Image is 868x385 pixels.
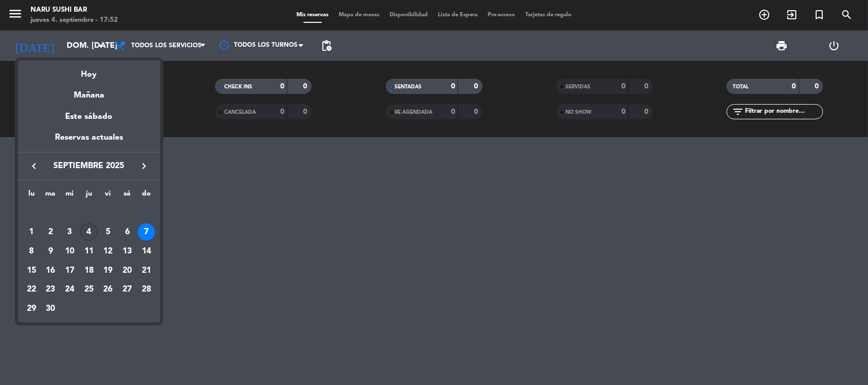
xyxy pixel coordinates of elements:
th: lunes [22,188,41,204]
td: SEP. [22,204,156,223]
td: 11 de septiembre de 2025 [79,242,99,261]
td: 17 de septiembre de 2025 [60,261,79,280]
td: 9 de septiembre de 2025 [41,242,60,261]
td: 23 de septiembre de 2025 [41,280,60,300]
div: 1 [23,223,40,241]
th: miércoles [60,188,79,204]
div: 17 [61,262,78,279]
i: keyboard_arrow_left [28,160,40,172]
div: 4 [80,223,98,241]
div: 10 [61,243,78,260]
td: 16 de septiembre de 2025 [41,261,60,280]
td: 1 de septiembre de 2025 [22,222,41,242]
td: 18 de septiembre de 2025 [79,261,99,280]
div: 23 [42,281,59,298]
div: 30 [42,300,59,317]
th: jueves [79,188,99,204]
td: 24 de septiembre de 2025 [60,280,79,300]
div: 18 [80,262,98,279]
th: martes [41,188,60,204]
div: 3 [61,223,78,241]
div: Este sábado [18,103,160,131]
td: 8 de septiembre de 2025 [22,242,41,261]
div: 22 [23,281,40,298]
div: 15 [23,262,40,279]
td: 21 de septiembre de 2025 [137,261,156,280]
div: 5 [99,223,116,241]
td: 29 de septiembre de 2025 [22,299,41,318]
div: 25 [80,281,98,298]
div: 26 [99,281,116,298]
td: 19 de septiembre de 2025 [99,261,118,280]
td: 26 de septiembre de 2025 [99,280,118,300]
td: 22 de septiembre de 2025 [22,280,41,300]
div: 21 [138,262,155,279]
td: 3 de septiembre de 2025 [60,222,79,242]
td: 12 de septiembre de 2025 [99,242,118,261]
span: septiembre 2025 [43,159,135,173]
div: 2 [42,223,59,241]
i: keyboard_arrow_right [138,160,150,172]
td: 27 de septiembre de 2025 [117,280,137,300]
td: 14 de septiembre de 2025 [137,242,156,261]
td: 30 de septiembre de 2025 [41,299,60,318]
button: keyboard_arrow_left [25,159,43,173]
div: 9 [42,243,59,260]
button: keyboard_arrow_right [135,159,153,173]
td: 4 de septiembre de 2025 [79,222,99,242]
div: 20 [118,262,136,279]
div: 13 [118,243,136,260]
div: 7 [138,223,155,241]
div: Reservas actuales [18,131,160,152]
div: 27 [118,281,136,298]
td: 2 de septiembre de 2025 [41,222,60,242]
div: 14 [138,243,155,260]
div: 24 [61,281,78,298]
td: 5 de septiembre de 2025 [99,222,118,242]
td: 28 de septiembre de 2025 [137,280,156,300]
div: Mañana [18,81,160,102]
div: 28 [138,281,155,298]
td: 15 de septiembre de 2025 [22,261,41,280]
th: domingo [137,188,156,204]
td: 6 de septiembre de 2025 [117,222,137,242]
div: 16 [42,262,59,279]
td: 7 de septiembre de 2025 [137,222,156,242]
td: 25 de septiembre de 2025 [79,280,99,300]
div: 12 [99,243,116,260]
div: 6 [118,223,136,241]
div: 19 [99,262,116,279]
div: 8 [23,243,40,260]
th: sábado [117,188,137,204]
div: 29 [23,300,40,317]
td: 13 de septiembre de 2025 [117,242,137,261]
td: 10 de septiembre de 2025 [60,242,79,261]
div: 11 [80,243,98,260]
td: 20 de septiembre de 2025 [117,261,137,280]
th: viernes [99,188,118,204]
div: Hoy [18,60,160,81]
